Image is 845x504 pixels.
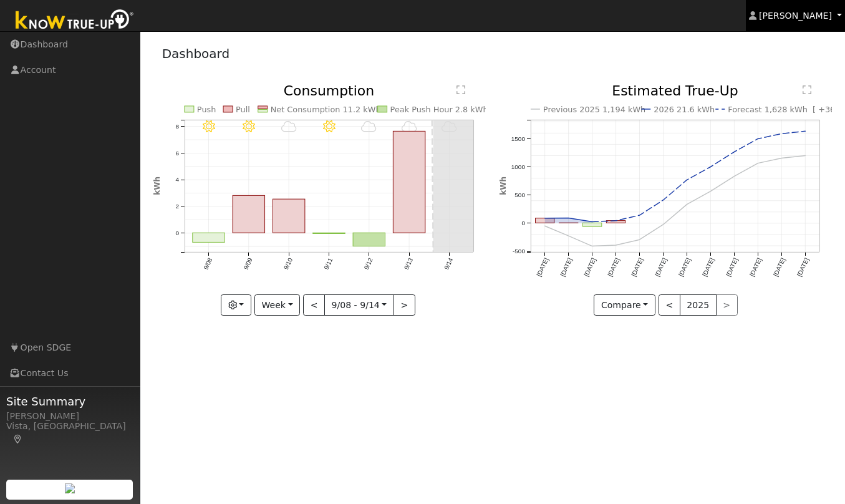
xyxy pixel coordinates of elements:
[511,163,525,170] text: 1000
[322,257,334,271] text: 9/11
[394,294,415,316] button: >
[9,7,140,35] img: Know True-Up
[403,257,414,271] text: 9/13
[6,410,133,423] div: [PERSON_NAME]
[582,257,597,278] text: [DATE]
[202,257,213,271] text: 9/08
[353,233,385,246] rect: onclick=""
[535,218,554,223] rect: onclick=""
[363,257,374,271] text: 9/12
[390,105,488,114] text: Peak Push Hour 2.8 kWh
[725,257,739,278] text: [DATE]
[606,221,625,223] rect: onclick=""
[254,294,300,316] button: Week
[175,150,179,157] text: 6
[803,85,811,95] text: 
[162,46,230,61] a: Dashboard
[756,137,761,142] circle: onclick=""
[236,105,250,114] text: Pull
[803,129,808,134] circle: onclick=""
[281,120,296,133] i: 9/10 - MostlyCloudy
[284,83,375,99] text: Consumption
[273,200,305,233] rect: onclick=""
[701,257,715,278] text: [DATE]
[756,161,761,166] circle: onclick=""
[654,105,715,114] text: 2026 21.6 kWh
[535,257,549,278] text: [DATE]
[685,178,690,183] circle: onclick=""
[313,233,345,234] rect: onclick=""
[589,244,594,249] circle: onclick=""
[606,257,620,278] text: [DATE]
[6,420,133,446] div: Vista, [GEOGRAPHIC_DATA]
[511,135,525,142] text: 1500
[543,105,646,114] text: Previous 2025 1,194 kWh
[175,230,179,236] text: 0
[559,257,573,278] text: [DATE]
[637,213,642,218] circle: onclick=""
[748,257,763,278] text: [DATE]
[732,174,737,179] circle: onclick=""
[242,257,253,271] text: 9/09
[780,132,785,137] circle: onclick=""
[6,393,133,410] span: Site Summary
[542,224,547,229] circle: onclick=""
[630,257,644,278] text: [DATE]
[175,177,179,183] text: 4
[660,198,665,203] circle: onclick=""
[175,123,179,130] text: 8
[542,216,547,221] circle: onclick=""
[566,216,571,221] circle: onclick=""
[566,234,571,239] circle: onclick=""
[732,150,737,155] circle: onclick=""
[456,85,465,95] text: 
[796,257,810,278] text: [DATE]
[192,233,225,243] rect: onclick=""
[637,238,642,243] circle: onclick=""
[659,294,680,316] button: <
[594,294,655,316] button: Compare
[589,220,594,225] circle: onclick=""
[685,202,690,207] circle: onclick=""
[233,196,265,233] rect: onclick=""
[153,177,162,195] text: kWh
[708,189,713,194] circle: onclick=""
[772,257,786,278] text: [DATE]
[324,294,394,316] button: 9/08 - 9/14
[303,294,325,316] button: <
[677,257,692,278] text: [DATE]
[613,243,618,248] circle: onclick=""
[708,165,713,170] circle: onclick=""
[612,83,738,99] text: Estimated True-Up
[660,223,665,228] circle: onclick=""
[513,248,525,255] text: -500
[521,220,525,227] text: 0
[202,120,215,133] i: 9/08 - Clear
[197,105,216,114] text: Push
[282,257,294,271] text: 9/10
[514,191,525,198] text: 500
[803,153,808,158] circle: onclick=""
[12,434,24,444] a: Map
[680,294,717,316] button: 2025
[65,483,75,493] img: retrieve
[394,132,426,233] rect: onclick=""
[582,223,601,227] rect: onclick=""
[499,177,508,195] text: kWh
[175,203,179,210] text: 2
[243,120,255,133] i: 9/09 - Clear
[361,120,377,133] i: 9/12 - MostlyCloudy
[654,257,668,278] text: [DATE]
[780,156,785,161] circle: onclick=""
[613,218,618,223] circle: onclick=""
[443,257,455,271] text: 9/14
[271,105,381,114] text: Net Consumption 11.2 kWh
[323,120,336,133] i: 9/11 - Clear
[759,11,832,21] span: [PERSON_NAME]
